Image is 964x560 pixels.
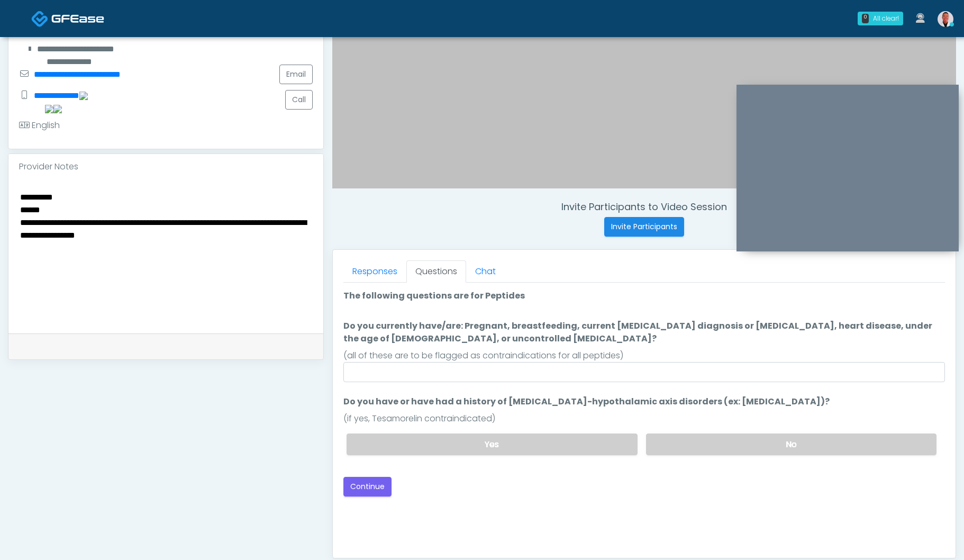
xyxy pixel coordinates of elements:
[347,433,637,455] label: Yes
[343,395,830,408] label: Do you have or have had a history of [MEDICAL_DATA]-hypothalamic axis disorders (ex: [MEDICAL_DAT...
[279,65,313,84] a: Email
[604,217,684,237] button: Invite Participants
[343,320,945,345] label: Do you currently have/are: Pregnant, breastfeeding, current [MEDICAL_DATA] diagnosis or [MEDICAL_...
[51,13,104,24] img: Docovia
[45,102,53,114] span: Click to call
[938,11,953,27] img: Gerald Dungo
[873,14,899,23] div: All clear!
[79,92,88,100] img: voice-icon.svg
[343,260,406,283] a: Responses
[646,433,936,455] label: No
[31,10,49,28] img: Docovia
[466,260,505,283] a: Chat
[406,260,466,283] a: Questions
[8,4,40,36] button: Open LiveChat chat widget
[343,412,945,425] div: (if yes, Tesamorelin contraindicated)
[343,290,525,302] label: The following questions are for Peptides
[53,105,62,113] img: sms.svg
[8,154,323,179] div: Provider Notes
[332,201,956,213] h4: Invite Participants to Video Session
[851,7,910,30] a: 0 All clear!
[343,349,945,362] div: (all of these are to be flagged as contraindications for all peptides)
[53,102,62,114] span: Click to Send SMS
[79,89,88,101] a: Click to Call
[285,90,313,110] button: Call
[343,477,392,496] button: Continue
[31,1,104,35] a: Docovia
[19,119,60,132] div: English
[862,14,869,23] div: 0
[45,105,53,113] img: phone.svg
